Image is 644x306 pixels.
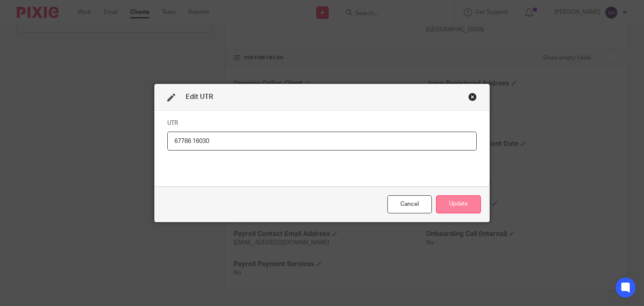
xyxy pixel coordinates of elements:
div: Close this dialog window [468,93,477,101]
input: UTR [167,132,477,150]
label: UTR [167,119,178,127]
span: Edit UTR [186,93,213,100]
button: Update [436,195,481,213]
div: Close this dialog window [387,195,432,213]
